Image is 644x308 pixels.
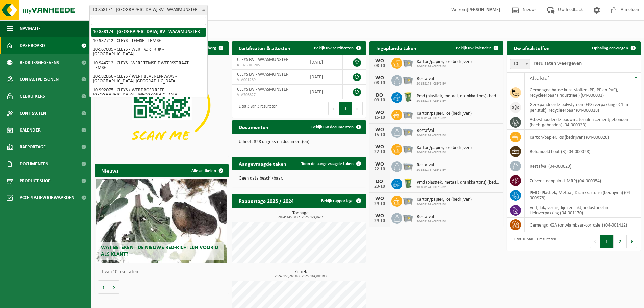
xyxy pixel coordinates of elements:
[89,5,208,15] span: 10-858174 - CLEYS BV - WAASMUNSTER
[456,46,491,50] span: Bekijk uw kalender
[525,100,641,115] td: geëxpandeerde polystyreen (EPS) verpakking (< 1 m² per stuk), recycleerbaar (04-000018)
[237,92,300,98] span: VLA706827
[237,57,289,62] span: CLEYS BV - WAASMUNSTER
[373,162,386,167] div: WO
[95,55,229,155] img: Download de VHEPlus App
[416,168,446,172] span: 10-858174 - CLEYS BV
[20,122,41,139] span: Kalender
[525,218,641,232] td: gemengd KGA (ontvlambaar-corrosief) (04-001412)
[373,64,386,68] div: 08-10
[402,195,414,206] img: WB-2500-GAL-GY-01
[416,220,446,224] span: 10-858174 - CLEYS BV
[339,102,352,115] button: 1
[416,94,500,99] span: Pmd (plastiek, metaal, drankkartons) (bedrijven)
[534,61,582,66] label: resultaten weergeven
[235,216,366,219] span: 2024: 145,983 t - 2025: 124,840 t
[237,87,289,92] span: CLEYS BV - WAASMUNSTER
[20,189,74,206] span: Acceptatievoorwaarden
[95,164,125,177] h2: Nieuws
[525,173,641,188] td: zuiver steenpuin (HMRP) (04-000054)
[305,85,343,99] td: [DATE]
[373,110,386,115] div: WO
[101,270,225,275] p: 1 van 10 resultaten
[235,101,277,116] div: 1 tot 3 van 3 resultaten
[402,126,414,137] img: WB-2500-GAL-GY-01
[416,111,472,116] span: Karton/papier, los (bedrijven)
[416,203,472,207] span: 10-858174 - CLEYS BV
[416,128,446,134] span: Restafval
[91,37,206,45] li: 10-937712 - CLEYS - TEMSE - TEMSE
[306,120,365,134] a: Bekijk uw documenten
[510,234,556,249] div: 1 tot 10 van 11 resultaten
[237,72,289,77] span: CLEYS BV - WAASMUNSTER
[525,203,641,218] td: verf, lak, vernis, lijm en inkt, industrieel in kleinverpakking (04-001170)
[416,214,446,220] span: Restafval
[402,74,414,86] img: WB-2500-GAL-GY-01
[237,77,300,83] span: VLA001289
[91,59,206,72] li: 10-944712 - CLEYS - WERF TEMSE DWEERSSTRAAT - TEMSE
[235,211,366,219] h3: Tonnage
[614,235,627,248] button: 2
[20,105,46,122] span: Contracten
[232,120,275,134] h2: Documenten
[416,163,446,168] span: Restafval
[600,235,614,248] button: 1
[373,213,386,219] div: WO
[232,157,293,170] h2: Aangevraagde taken
[592,46,628,50] span: Ophaling aanvragen
[235,275,366,278] span: 2024: 158,260 m3 - 2025: 164,800 m3
[373,167,386,172] div: 22-10
[402,143,414,155] img: WB-2500-GAL-GY-01
[416,65,472,69] span: 10-858174 - CLEYS BV
[416,76,446,82] span: Restafval
[525,115,641,130] td: asbesthoudende bouwmaterialen cementgebonden (hechtgebonden) (04-000023)
[416,134,446,138] span: 10-858174 - CLEYS BV
[510,59,530,69] span: 10
[416,59,472,65] span: Karton/papier, los (bedrijven)
[239,176,359,181] p: Geen data beschikbaar.
[237,63,300,68] span: RED25001205
[101,245,218,257] span: Wat betekent de nieuwe RED-richtlijn voor u als klant?
[91,72,206,86] li: 10-982866 - CLEYS / WERF BEVEREN-WAAS - [GEOGRAPHIC_DATA]-[GEOGRAPHIC_DATA]
[402,160,414,172] img: WB-2500-GAL-GY-01
[91,86,206,99] li: 10-992075 - CLEYS / WERF BOSDREEF [GEOGRAPHIC_DATA] - [GEOGRAPHIC_DATA]
[416,82,446,86] span: 10-858174 - CLEYS BV
[416,116,472,120] span: 10-858174 - CLEYS BV
[20,156,48,172] span: Documenten
[373,196,386,202] div: WO
[373,98,386,103] div: 09-10
[305,70,343,85] td: [DATE]
[328,102,339,115] button: Previous
[510,59,530,69] span: 10
[467,7,500,13] strong: [PERSON_NAME]
[402,57,414,68] img: WB-2500-GAL-GY-01
[20,71,59,88] span: Contactpersonen
[402,177,414,189] img: WB-0240-HPE-GN-50
[525,144,641,159] td: behandeld hout (B) (04-000028)
[373,58,386,64] div: WO
[416,145,472,151] span: Karton/papier, los (bedrijven)
[451,41,503,55] a: Bekijk uw kalender
[20,139,46,156] span: Rapportage
[373,202,386,206] div: 29-10
[416,185,500,189] span: 10-858174 - CLEYS BV
[20,20,41,37] span: Navigatie
[309,41,365,55] a: Bekijk uw certificaten
[373,81,386,86] div: 08-10
[316,194,365,208] a: Bekijk rapportage
[20,37,45,54] span: Dashboard
[525,130,641,144] td: karton/papier, los (bedrijven) (04-000026)
[373,127,386,133] div: WO
[305,55,343,70] td: [DATE]
[91,28,206,37] li: 10-858174 - [GEOGRAPHIC_DATA] BV - WAASMUNSTER
[20,172,50,189] span: Product Shop
[402,91,414,103] img: WB-0240-HPE-GN-50
[590,235,600,248] button: Previous
[352,102,363,115] button: Next
[525,85,641,100] td: gemengde harde kunststoffen (PE, PP en PVC), recycleerbaar (industrieel) (04-000001)
[20,88,45,105] span: Gebruikers
[369,41,423,54] h2: Ingeplande taken
[416,99,500,103] span: 10-858174 - CLEYS BV
[296,157,365,170] a: Toon de aangevraagde taken
[627,235,637,248] button: Next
